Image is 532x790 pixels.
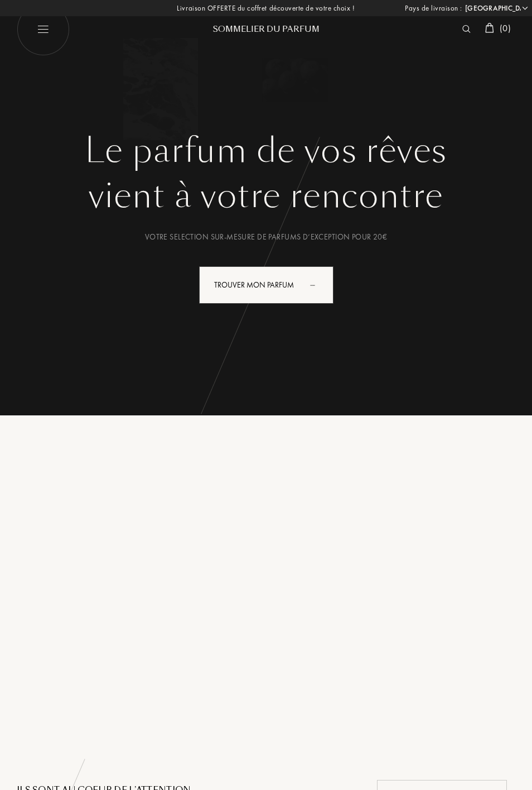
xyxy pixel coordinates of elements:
div: Sommelier du Parfum [199,23,333,35]
span: Pays de livraison : [405,3,462,14]
img: search_icn_white.svg [462,25,471,33]
div: Trouver mon parfum [199,266,333,304]
div: animation [306,274,328,296]
span: ( 0 ) [500,22,511,34]
a: Trouver mon parfumanimation [191,266,342,304]
h1: Le parfum de vos rêves [17,131,515,171]
img: cart_white.svg [485,23,494,33]
img: burger_white.png [17,3,70,56]
div: Votre selection sur-mesure de parfums d’exception pour 20€ [17,231,515,243]
div: vient à votre rencontre [17,171,515,221]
